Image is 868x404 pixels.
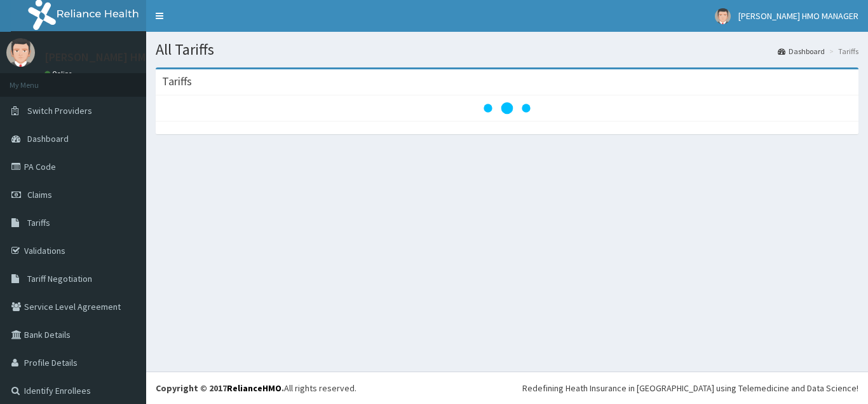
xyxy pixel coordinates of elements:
[27,133,69,144] span: Dashboard
[522,382,858,394] div: Redefining Heath Insurance in [GEOGRAPHIC_DATA] using Telemedicine and Data Science!
[482,83,532,134] svg: audio-loading
[44,52,203,63] p: [PERSON_NAME] HMO MANAGER
[27,273,92,284] span: Tariff Negotiation
[27,217,50,228] span: Tariffs
[156,382,284,394] strong: Copyright © 2017 .
[156,41,858,58] h1: All Tariffs
[146,372,868,404] footer: All rights reserved.
[27,105,92,116] span: Switch Providers
[227,382,281,394] a: RelianceHMO
[44,69,75,78] a: Online
[826,46,858,57] li: Tariffs
[778,46,825,57] a: Dashboard
[27,189,52,200] span: Claims
[738,10,858,22] span: [PERSON_NAME] HMO MANAGER
[715,8,731,24] img: User Image
[6,38,35,67] img: User Image
[162,76,192,87] h3: Tariffs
